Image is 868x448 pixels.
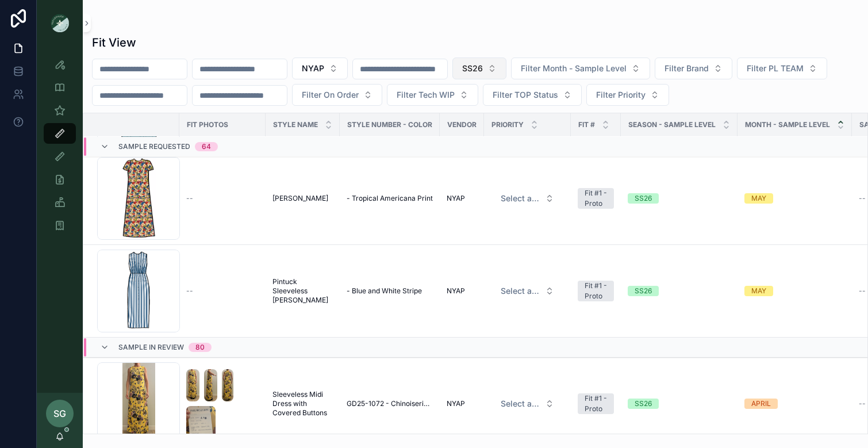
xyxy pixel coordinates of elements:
[347,399,433,408] a: GD25-1072 - Chinoiserie Floral
[744,399,845,409] a: APRIL
[447,194,477,203] a: NYAP
[347,120,432,129] span: Style Number - Color
[586,84,669,106] button: Select Button
[37,46,83,251] div: scrollable content
[272,277,333,305] a: Pintuck Sleeveless [PERSON_NAME]
[491,280,564,302] a: Select Button
[452,58,506,79] button: Select Button
[491,281,563,301] button: Select Button
[447,399,465,408] span: NYAP
[744,193,845,204] a: MAY
[347,286,422,296] span: - Blue and White Stripe
[186,406,216,438] img: Screenshot-2025-08-21-at-10.25.25-AM.png
[447,286,477,296] a: NYAP
[635,193,652,204] div: SS26
[521,63,627,74] span: Filter Month - Sample Level
[585,281,607,301] div: Fit #1 - Proto
[118,343,184,352] span: Sample In Review
[462,63,483,74] span: SS26
[585,393,607,414] div: Fit #1 - Proto
[187,120,228,129] span: Fit Photos
[186,194,193,203] span: --
[186,194,259,203] a: --
[491,393,564,415] a: Select Button
[483,84,582,106] button: Select Button
[447,399,477,408] a: NYAP
[737,58,827,79] button: Select Button
[665,63,709,74] span: Filter Brand
[347,286,433,296] a: - Blue and White Stripe
[655,58,732,79] button: Select Button
[491,120,524,129] span: PRIORITY
[186,369,259,438] a: Screenshot-2025-08-21-at-10.25.14-AM.pngScreenshot-2025-08-21-at-10.25.18-AM.pngScreenshot-2025-0...
[491,188,563,209] button: Select Button
[397,89,455,101] span: Filter Tech WIP
[859,194,866,203] span: --
[347,194,433,203] a: - Tropical Americana Print
[204,369,218,401] img: Screenshot-2025-08-21-at-10.25.18-AM.png
[491,187,564,209] a: Select Button
[186,369,199,401] img: Screenshot-2025-08-21-at-10.25.14-AM.png
[92,35,136,51] h1: Fit View
[744,286,845,296] a: MAY
[272,194,333,203] a: [PERSON_NAME]
[859,399,866,408] span: --
[447,194,465,203] span: NYAP
[859,286,866,296] span: --
[628,193,731,204] a: SS26
[302,89,359,101] span: Filter On Order
[585,188,607,209] div: Fit #1 - Proto
[272,194,328,203] span: [PERSON_NAME]
[186,286,193,296] span: --
[491,393,563,414] button: Select Button
[578,393,614,414] a: Fit #1 - Proto
[501,285,540,297] span: Select a HP FIT LEVEL
[511,58,650,79] button: Select Button
[447,286,465,296] span: NYAP
[747,63,804,74] span: Filter PL TEAM
[628,120,716,129] span: Season - Sample Level
[53,407,66,420] span: SG
[302,63,324,74] span: NYAP
[635,399,652,409] div: SS26
[751,286,766,296] div: MAY
[501,398,540,409] span: Select a HP FIT LEVEL
[195,343,205,352] div: 80
[387,84,478,106] button: Select Button
[292,84,382,106] button: Select Button
[222,369,233,401] img: Screenshot-2025-08-21-at-10.25.21-AM.png
[273,120,318,129] span: STYLE NAME
[272,390,333,418] a: Sleeveless Midi Dress with Covered Buttons
[51,14,69,32] img: App logo
[578,120,595,129] span: Fit #
[118,142,190,151] span: Sample Requested
[186,286,259,296] a: --
[202,142,211,151] div: 64
[628,399,731,409] a: SS26
[578,281,614,301] a: Fit #1 - Proto
[292,58,348,79] button: Select Button
[501,193,540,204] span: Select a HP FIT LEVEL
[751,193,766,204] div: MAY
[578,188,614,209] a: Fit #1 - Proto
[635,286,652,296] div: SS26
[447,120,477,129] span: Vendor
[751,399,771,409] div: APRIL
[628,286,731,296] a: SS26
[596,89,646,101] span: Filter Priority
[493,89,558,101] span: Filter TOP Status
[745,120,830,129] span: MONTH - SAMPLE LEVEL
